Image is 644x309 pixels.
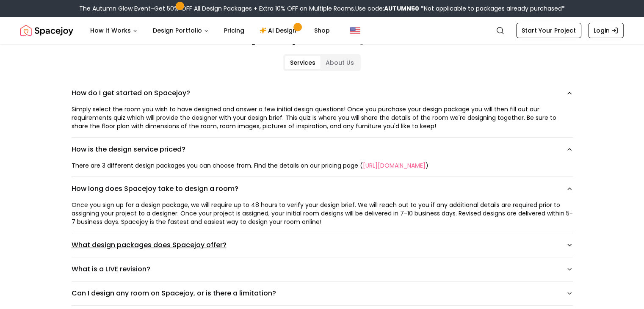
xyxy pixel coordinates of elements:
[321,56,359,69] button: About Us
[350,25,360,36] img: United States
[217,22,251,39] a: Pricing
[72,138,573,161] button: How is the design service priced?
[146,22,216,39] button: Design Portfolio
[285,56,321,69] button: Services
[72,105,573,137] div: How do I get started on Spacejoy?
[72,161,573,177] div: How is the design service priced?
[419,4,565,13] span: *Not applicable to packages already purchased*
[588,23,624,38] a: Login
[355,4,419,13] span: Use code:
[516,23,581,38] a: Start Your Project
[363,161,426,170] a: [URL][DOMAIN_NAME]
[83,22,337,39] nav: Main
[20,22,73,39] img: Spacejoy Logo
[72,161,573,170] div: There are 3 different design packages you can choose from. Find the details on our pricing page ( )
[307,22,337,39] a: Shop
[72,257,573,281] button: What is a LIVE revision?
[72,201,573,233] div: How long does Spacejoy take to design a room?
[20,22,73,39] a: Spacejoy
[20,17,624,44] nav: Global
[58,27,586,44] h2: Frequently asked questions
[79,4,565,13] div: The Autumn Glow Event-Get 50% OFF All Design Packages + Extra 10% OFF on Multiple Rooms.
[72,81,573,105] button: How do I get started on Spacejoy?
[72,201,573,226] div: Once you sign up for a design package, we will require up to 48 hours to verify your design brief...
[384,4,419,13] b: AUTUMN50
[72,105,573,130] div: Simply select the room you wish to have designed and answer a few initial design questions! Once ...
[83,22,144,39] button: How It Works
[253,22,306,39] a: AI Design
[72,177,573,201] button: How long does Spacejoy take to design a room?
[72,233,573,257] button: What design packages does Spacejoy offer?
[72,281,573,305] button: Can I design any room on Spacejoy, or is there a limitation?
[58,14,586,44] div: Help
